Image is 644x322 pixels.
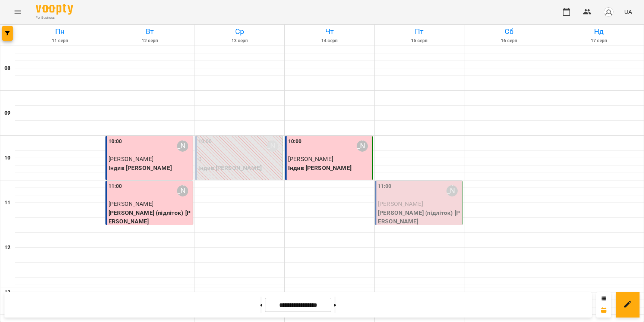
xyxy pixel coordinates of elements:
[288,137,302,146] label: 10:00
[465,37,553,44] h6: 16 серп
[196,37,283,44] h6: 13 серп
[465,26,553,37] h6: Сб
[108,137,122,146] label: 10:00
[108,208,191,226] p: [PERSON_NAME] (підліток) [PERSON_NAME]
[108,182,122,191] label: 11:00
[555,37,643,44] h6: 17 серп
[4,64,10,72] h6: 08
[108,164,191,173] p: Індив [PERSON_NAME]
[286,26,373,37] h6: Чт
[4,109,10,117] h6: 09
[378,200,423,207] span: [PERSON_NAME]
[603,7,614,17] img: avatar_s.png
[106,37,193,44] h6: 12 серп
[378,182,392,191] label: 11:00
[4,244,10,252] h6: 12
[36,15,73,20] span: For Business
[378,208,461,226] p: [PERSON_NAME] (підліток) [PERSON_NAME]
[4,154,10,162] h6: 10
[376,37,463,44] h6: 15 серп
[267,140,278,152] div: Альона Караянова
[16,37,104,44] h6: 11 серп
[286,37,373,44] h6: 14 серп
[288,155,333,162] span: [PERSON_NAME]
[555,26,643,37] h6: Нд
[106,26,193,37] h6: Вт
[16,26,104,37] h6: Пн
[198,164,281,173] p: Індив [PERSON_NAME]
[357,140,368,152] div: Альона Караянова
[108,200,154,207] span: [PERSON_NAME]
[446,185,458,196] div: Альона Караянова
[36,4,73,15] img: Voopty Logo
[196,26,283,37] h6: Ср
[177,140,188,152] div: Альона Караянова
[198,155,281,164] p: 0
[288,164,371,173] p: Індив [PERSON_NAME]
[624,8,632,16] span: UA
[108,155,154,162] span: [PERSON_NAME]
[9,3,27,21] button: Menu
[177,185,188,196] div: Альона Караянова
[376,26,463,37] h6: Пт
[198,137,212,146] label: 10:00
[4,199,10,207] h6: 11
[621,5,635,19] button: UA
